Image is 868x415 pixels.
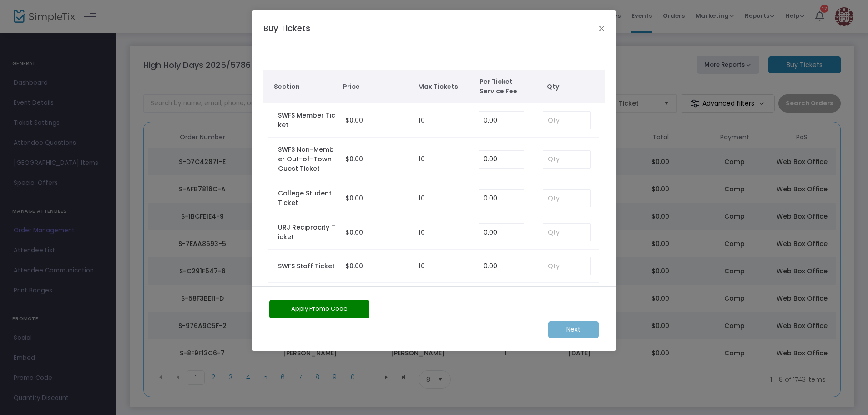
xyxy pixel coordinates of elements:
[419,154,425,164] label: 10
[419,116,425,125] label: 10
[543,224,590,241] input: Qty
[419,194,425,203] label: 10
[345,194,363,203] span: $0.00
[419,228,425,237] label: 10
[345,228,363,237] span: $0.00
[345,261,363,271] span: $0.00
[343,82,409,92] span: Price
[479,151,524,168] input: Enter Service Fee
[479,190,524,207] input: Enter Service Fee
[418,82,470,92] span: Max Tickets
[543,190,590,207] input: Qty
[543,151,590,168] input: Qty
[543,112,590,129] input: Qty
[419,261,425,271] label: 10
[278,223,337,242] label: URJ Reciprocity Ticket
[479,77,532,96] span: Per Ticket Service Fee
[278,261,335,271] label: SWFS Staff Ticket
[278,189,337,208] label: College Student Ticket
[596,22,608,34] button: Close
[479,257,524,275] input: Enter Service Fee
[479,112,524,129] input: Enter Service Fee
[547,82,601,92] span: Qty
[274,82,334,92] span: Section
[269,300,369,318] button: Apply Promo Code
[278,145,337,174] label: SWFS Non-Member Out-of-Town Guest Ticket
[543,257,590,275] input: Qty
[278,111,337,130] label: SWFS Member Ticket
[479,224,524,241] input: Enter Service Fee
[345,154,363,164] span: $0.00
[259,22,344,47] h4: Buy Tickets
[345,116,363,125] span: $0.00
